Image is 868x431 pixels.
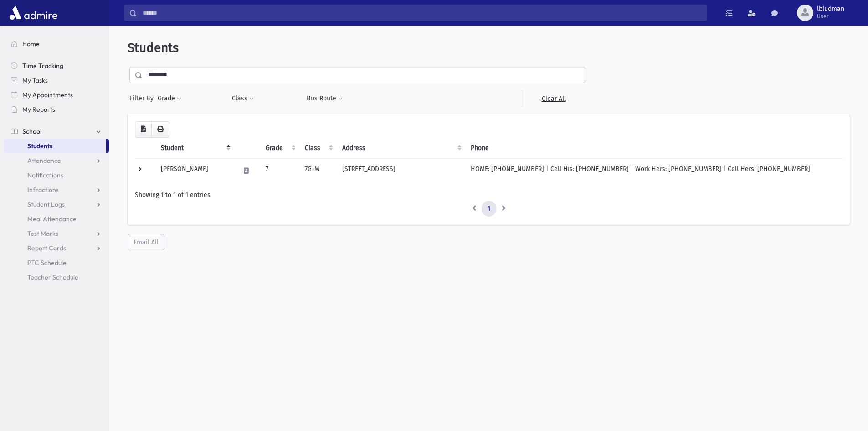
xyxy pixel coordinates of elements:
[4,212,109,226] a: Meal Attendance
[465,138,842,159] th: Phone
[337,138,465,159] th: Address: activate to sort column ascending
[22,91,73,99] span: My Appointments
[27,200,65,208] span: Student Logs
[306,90,343,107] button: Bus Route
[817,13,844,20] span: User
[4,88,109,102] a: My Appointments
[157,90,182,107] button: Grade
[7,4,60,22] img: AdmirePro
[27,229,58,238] span: Test Marks
[128,234,164,250] button: Email All
[465,158,842,183] td: HOME: [PHONE_NUMBER] | Cell His: [PHONE_NUMBER] | Work Hers: [PHONE_NUMBER] | Cell Hers: [PHONE_N...
[4,124,109,139] a: School
[4,36,109,51] a: Home
[135,190,842,200] div: Showing 1 to 1 of 1 entries
[128,40,179,55] span: Students
[27,244,66,252] span: Report Cards
[482,201,496,217] a: 1
[4,226,109,241] a: Test Marks
[4,139,106,153] a: Students
[4,197,109,212] a: Student Logs
[27,215,77,223] span: Meal Attendance
[4,168,109,182] a: Notifications
[135,121,152,138] button: CSV
[27,259,67,267] span: PTC Schedule
[4,270,109,285] a: Teacher Schedule
[27,142,52,150] span: Students
[129,93,157,103] span: Filter By
[4,73,109,88] a: My Tasks
[22,105,55,114] span: My Reports
[4,182,109,197] a: Infractions
[4,255,109,270] a: PTC Schedule
[27,156,61,165] span: Attendance
[231,90,254,107] button: Class
[522,90,585,107] a: Clear All
[4,153,109,168] a: Attendance
[260,138,299,159] th: Grade: activate to sort column ascending
[22,127,41,135] span: School
[22,62,63,70] span: Time Tracking
[22,40,40,48] span: Home
[4,58,109,73] a: Time Tracking
[27,186,59,194] span: Infractions
[155,158,234,183] td: [PERSON_NAME]
[817,5,844,13] span: lbludman
[4,102,109,117] a: My Reports
[299,158,337,183] td: 7G-M
[27,171,63,179] span: Notifications
[22,76,48,84] span: My Tasks
[151,121,169,138] button: Print
[4,241,109,255] a: Report Cards
[337,158,465,183] td: [STREET_ADDRESS]
[137,5,707,21] input: Search
[299,138,337,159] th: Class: activate to sort column ascending
[155,138,234,159] th: Student: activate to sort column descending
[260,158,299,183] td: 7
[27,273,78,281] span: Teacher Schedule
